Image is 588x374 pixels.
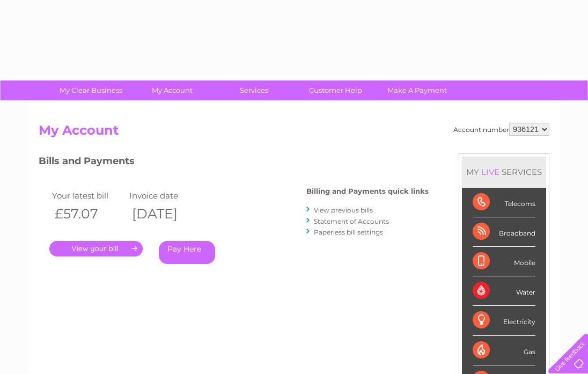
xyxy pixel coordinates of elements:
[128,80,217,100] a: My Account
[473,306,535,335] div: Electricity
[473,276,535,306] div: Water
[373,80,461,100] a: Make A Payment
[473,336,535,365] div: Gas
[473,217,535,247] div: Broadband
[39,153,429,172] h3: Bills and Payments
[47,80,135,100] a: My Clear Business
[159,241,215,264] a: Pay Here
[306,187,429,195] h4: Billing and Payments quick links
[49,203,127,225] th: £57.07
[473,247,535,276] div: Mobile
[314,228,383,236] a: Paperless bill settings
[49,241,143,256] a: .
[49,188,127,203] td: Your latest bill
[453,123,549,136] div: Account number
[314,217,389,225] a: Statement of Accounts
[291,80,380,100] a: Customer Help
[39,123,549,143] h2: My Account
[210,80,298,100] a: Services
[314,206,373,214] a: View previous bills
[462,157,546,187] div: MY SERVICES
[127,188,204,203] td: Invoice date
[473,188,535,217] div: Telecoms
[127,203,204,225] th: [DATE]
[479,167,502,177] div: LIVE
